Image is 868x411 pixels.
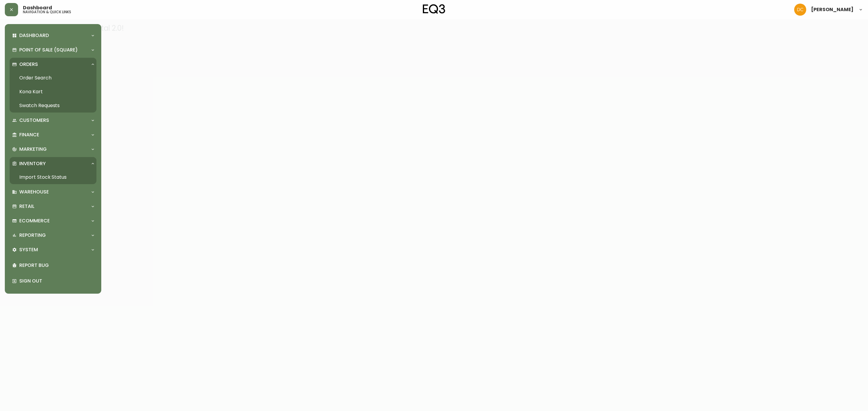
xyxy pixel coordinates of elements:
[19,189,49,195] p: Warehouse
[19,160,46,167] p: Inventory
[10,273,96,289] div: Sign Out
[794,4,806,16] img: 7eb451d6983258353faa3212700b340b
[19,131,39,138] p: Finance
[19,47,78,53] p: Point of Sale (Square)
[19,262,94,269] p: Report Bug
[10,43,96,57] div: Point of Sale (Square)
[10,170,96,184] a: Import Stock Status
[10,58,96,71] div: Orders
[10,214,96,227] div: Ecommerce
[23,5,52,10] span: Dashboard
[19,32,49,39] p: Dashboard
[19,203,34,210] p: Retail
[10,243,96,256] div: System
[10,71,96,85] a: Order Search
[10,185,96,199] div: Warehouse
[10,157,96,170] div: Inventory
[10,29,96,42] div: Dashboard
[811,7,854,12] span: [PERSON_NAME]
[423,4,445,14] img: logo
[10,258,96,273] div: Report Bug
[10,85,96,99] a: Kona Kart
[10,200,96,213] div: Retail
[19,232,46,239] p: Reporting
[10,143,96,156] div: Marketing
[19,246,38,253] p: System
[19,117,49,124] p: Customers
[23,10,71,14] h5: navigation & quick links
[19,278,94,284] p: Sign Out
[10,114,96,127] div: Customers
[10,128,96,141] div: Finance
[19,61,38,68] p: Orders
[10,99,96,113] a: Swatch Requests
[19,218,50,224] p: Ecommerce
[10,229,96,242] div: Reporting
[19,146,47,153] p: Marketing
